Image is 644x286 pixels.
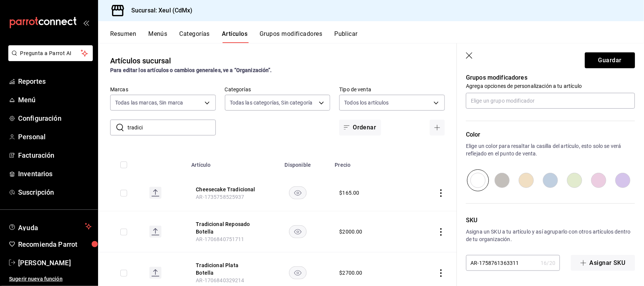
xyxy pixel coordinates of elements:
th: Precio [330,151,405,175]
button: Categorías [180,30,210,43]
p: Grupos modificadores [466,73,635,82]
label: Tipo de venta [339,87,445,92]
button: Ordenar [339,120,381,135]
button: Artículos [222,30,247,43]
span: Inventarios [18,169,92,179]
button: Publicar [334,30,358,43]
span: Menú [18,95,92,105]
span: AR-1706840329214 [196,277,244,283]
div: 16 / 20 [541,259,555,267]
span: Ayuda [18,222,82,231]
p: Color [466,130,635,139]
button: availability-product [289,225,307,238]
button: actions [437,189,445,197]
h3: Sucursal: Xeul (CdMx) [125,6,193,15]
label: Marcas [110,87,216,92]
button: open_drawer_menu [83,20,89,26]
p: Agrega opciones de personalización a tu artículo [466,82,635,90]
span: Todos los artículos [344,99,389,106]
button: Grupos modificadores [260,30,322,43]
p: SKU [466,216,635,225]
button: Menús [148,30,167,43]
button: actions [437,228,445,236]
span: AR-1735758525937 [196,194,244,200]
span: Todas las categorías, Sin categoría [230,99,313,106]
label: Categorías [225,87,330,92]
th: Disponible [265,151,330,175]
button: edit-product-location [196,261,256,277]
span: AR-1706840751711 [196,236,244,242]
span: [PERSON_NAME] [18,258,92,268]
span: Suscripción [18,187,92,197]
a: Pregunta a Parrot AI [5,55,93,63]
button: Resumen [110,30,136,43]
span: Reportes [18,76,92,86]
span: Todas las marcas, Sin marca [115,99,183,106]
p: Elige un color para resaltar la casilla del artículo, esto solo se verá reflejado en el punto de ... [466,142,635,157]
button: edit-product-location [196,220,256,235]
div: $ 2000.00 [340,228,363,235]
div: $ 2700.00 [340,269,363,277]
div: Artículos sucursal [110,55,171,66]
div: $ 165.00 [340,189,360,197]
button: edit-product-location [196,186,256,193]
span: Sugerir nueva función [9,275,92,283]
button: availability-product [289,186,307,199]
span: Pregunta a Parrot AI [20,49,81,57]
p: Asigna un SKU a tu artículo y así agruparlo con otros artículos dentro de tu organización. [466,228,635,243]
span: Facturación [18,150,92,160]
button: Pregunta a Parrot AI [8,45,93,61]
button: Guardar [585,52,635,68]
span: Configuración [18,113,92,123]
th: Artículo [187,151,265,175]
input: Elige un grupo modificador [466,93,635,109]
span: Recomienda Parrot [18,239,92,249]
button: Asignar SKU [571,255,635,271]
button: actions [437,269,445,277]
button: availability-product [289,266,307,279]
input: Buscar artículo [128,120,216,135]
div: navigation tabs [110,30,644,43]
strong: Para editar los artículos o cambios generales, ve a “Organización”. [110,67,272,73]
span: Personal [18,132,92,142]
